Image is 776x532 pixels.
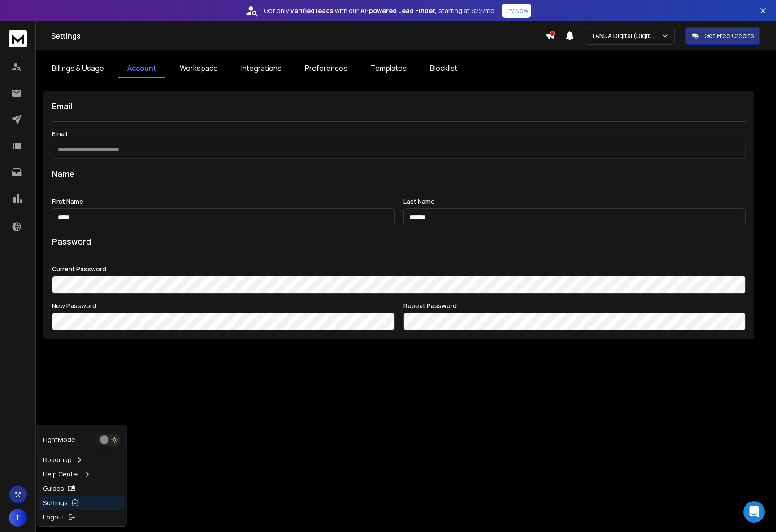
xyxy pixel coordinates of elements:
[39,496,125,510] a: Settings
[504,6,529,15] p: Try Now
[43,455,72,464] p: Roadmap
[264,6,494,15] p: Get only with our starting at $22/mo
[43,435,75,444] p: Light Mode
[685,27,760,45] button: Get Free Credits
[43,484,64,493] p: Guides
[502,4,531,18] button: Try Now
[704,31,754,40] p: Get Free Credits
[591,31,661,40] p: TANDA Digital (Digital Sip)
[290,6,333,15] strong: verified leads
[43,513,65,522] p: Logout
[43,498,68,507] p: Settings
[9,509,27,527] button: T
[51,30,546,41] h1: Settings
[9,30,27,47] img: logo
[360,6,437,15] strong: AI-powered Lead Finder,
[39,481,125,496] a: Guides
[39,453,125,467] a: Roadmap
[39,467,125,481] a: Help Center
[743,501,765,523] div: Open Intercom Messenger
[43,470,79,479] p: Help Center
